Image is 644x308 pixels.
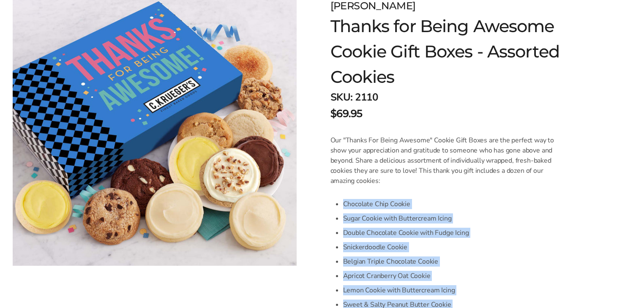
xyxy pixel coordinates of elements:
li: Belgian Triple Chocolate Cookie [343,254,562,269]
li: Chocolate Chip Cookie [343,197,562,211]
iframe: Sign Up via Text for Offers [7,276,87,301]
span: 2110 [355,90,378,104]
p: Our "Thanks For Being Awesome" Cookie Gift Boxes are the perfect way to show your appreciation an... [330,135,562,186]
li: Apricot Cranberry Oat Cookie [343,269,562,283]
strong: SKU: [330,90,353,104]
li: Sugar Cookie with Buttercream Icing [343,211,562,226]
h1: Thanks for Being Awesome Cookie Gift Boxes - Assorted Cookies [330,14,600,90]
span: $69.95 [330,106,363,121]
li: Double Chocolate Cookie with Fudge Icing [343,226,562,240]
li: Snickerdoodle Cookie [343,240,562,254]
li: Lemon Cookie with Buttercream Icing [343,283,562,297]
